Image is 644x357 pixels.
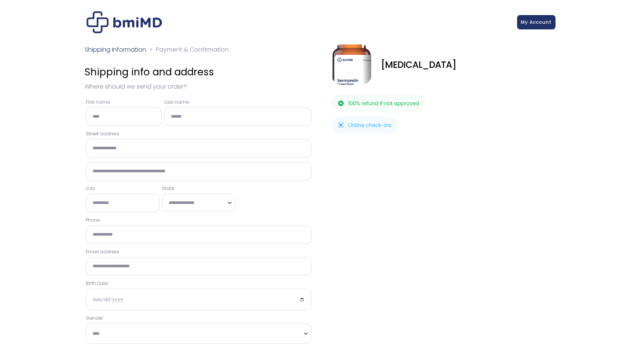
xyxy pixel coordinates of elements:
[86,185,160,192] label: City
[85,81,313,92] p: Where should we send your order?
[87,11,162,33] img: Checkout
[156,45,229,54] span: Payment & Confirmation
[331,44,372,85] img: Sermorelin
[85,63,313,81] h3: Shipping info and address
[86,315,311,322] label: Gender
[86,99,162,106] label: First name
[517,15,555,29] a: My Account
[150,45,153,54] span: >
[86,217,311,224] label: Phone
[164,99,311,106] label: Last name
[85,45,146,54] a: Shipping Information
[162,185,236,192] label: State
[86,248,311,255] label: Email address
[331,116,398,134] img: Online check-ins
[381,60,559,70] div: [MEDICAL_DATA]
[86,130,311,137] label: Street address
[521,19,552,25] span: My Account
[86,280,311,287] label: Birth Date
[331,95,426,112] img: 100% refund if not approved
